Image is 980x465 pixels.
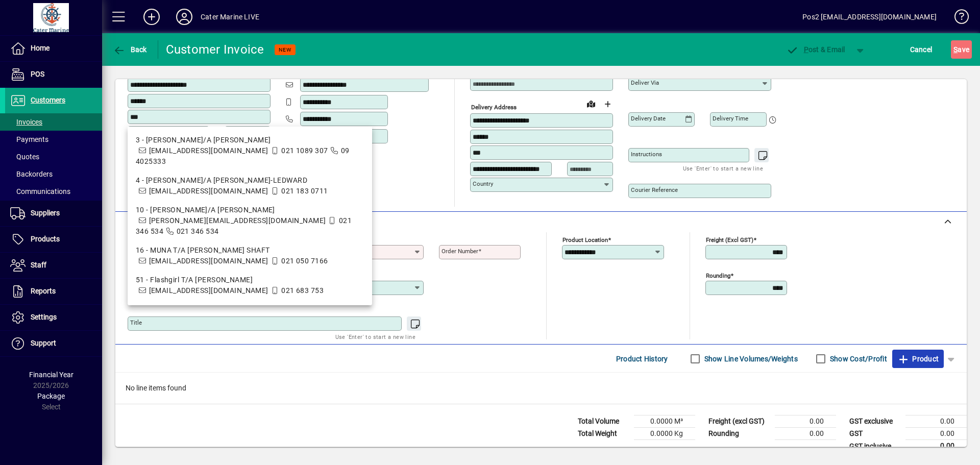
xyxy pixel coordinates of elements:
div: 55 - [PERSON_NAME] T/A ex WILD SWEET [136,304,364,315]
mat-label: Freight (excl GST) [706,236,753,243]
span: Product [897,351,939,367]
span: S [953,45,958,54]
mat-label: Rounding [706,272,730,279]
mat-label: Country [473,180,493,187]
label: Show Line Volumes/Weights [702,354,798,364]
td: 0.00 [775,428,836,440]
span: Staff [31,261,46,269]
td: Total Weight [573,428,634,440]
mat-option: 4 - Amadis T/A LILY KOZMIAN-LEDWARD [128,171,372,201]
td: Total Volume [573,415,634,428]
td: 0.00 [775,415,836,428]
a: Suppliers [5,201,102,226]
span: 021 683 753 [281,286,324,295]
mat-option: 10 - ILANDA T/A Mike Pratt [128,201,372,241]
span: ost & Email [786,45,845,54]
td: GST [844,428,905,440]
span: Settings [31,313,57,321]
mat-option: 16 - MUNA T/A MALCOM SHAFT [128,241,372,271]
mat-label: Title [130,319,142,326]
div: Pos2 [EMAIL_ADDRESS][DOMAIN_NAME] [802,9,937,25]
td: 0.0000 M³ [634,415,695,428]
div: Customer Invoice [166,41,264,58]
button: Post & Email [781,40,850,59]
button: Choose address [599,96,616,112]
span: [PERSON_NAME][EMAIL_ADDRESS][DOMAIN_NAME] [149,216,326,225]
span: 021 183 0711 [281,187,328,195]
td: 0.00 [905,428,967,440]
a: Knowledge Base [947,2,967,35]
a: Staff [5,253,102,278]
button: Product History [612,350,672,368]
button: Save [951,40,972,59]
div: 4 - [PERSON_NAME]/A [PERSON_NAME]-LEDWARD [136,175,364,186]
span: P [804,45,808,54]
div: 16 - MUNA T/A [PERSON_NAME] SHAFT [136,245,364,256]
button: Cancel [908,40,935,59]
span: Product History [616,351,668,367]
td: 0.00 [905,415,967,428]
span: ave [953,41,969,58]
mat-label: Courier Reference [631,186,678,193]
button: Profile [168,8,201,26]
mat-label: Delivery time [713,115,748,122]
td: 0.00 [905,440,967,453]
mat-label: Order number [442,248,478,255]
span: [EMAIL_ADDRESS][DOMAIN_NAME] [149,286,268,295]
mat-option: 51 - Flashgirl T/A Warwick Tompkins [128,271,372,300]
div: 51 - Flashgirl T/A [PERSON_NAME] [136,275,364,285]
a: Support [5,331,102,356]
span: [EMAIL_ADDRESS][DOMAIN_NAME] [149,187,268,195]
span: Customers [31,96,65,104]
div: 3 - [PERSON_NAME]/A [PERSON_NAME] [136,135,364,145]
span: POS [31,70,44,78]
mat-hint: Use 'Enter' to start a new line [683,162,763,174]
td: Freight (excl GST) [703,415,775,428]
a: Products [5,227,102,252]
a: Quotes [5,148,102,165]
td: 0.0000 Kg [634,428,695,440]
span: NEW [279,46,291,53]
a: Backorders [5,165,102,183]
span: Reports [31,287,56,295]
a: Payments [5,131,102,148]
a: POS [5,62,102,87]
div: No line items found [115,373,967,404]
app-page-header-button: Back [102,40,158,59]
mat-label: Delivery date [631,115,666,122]
mat-label: Deliver via [631,79,659,86]
a: Reports [5,279,102,304]
mat-label: Instructions [631,151,662,158]
button: Product [892,350,944,368]
span: [EMAIL_ADDRESS][DOMAIN_NAME] [149,257,268,265]
td: GST inclusive [844,440,905,453]
span: Suppliers [31,209,60,217]
span: 021 1089 307 [281,146,328,155]
mat-option: 55 - PETER LENNOX T/A ex WILD SWEET [128,300,372,330]
span: Home [31,44,50,52]
mat-hint: Use 'Enter' to start a new line [335,331,415,342]
span: Products [31,235,60,243]
span: Package [37,392,65,400]
span: Support [31,339,56,347]
span: 021 050 7166 [281,257,328,265]
a: Invoices [5,113,102,131]
td: GST exclusive [844,415,905,428]
button: Back [110,40,150,59]
mat-label: Product location [562,236,608,243]
span: Financial Year [29,371,73,379]
span: Back [113,45,147,54]
td: Rounding [703,428,775,440]
a: Home [5,36,102,61]
span: [EMAIL_ADDRESS][DOMAIN_NAME] [149,146,268,155]
a: Communications [5,183,102,200]
span: Communications [10,187,70,195]
a: Settings [5,305,102,330]
div: 10 - [PERSON_NAME]/A [PERSON_NAME] [136,205,364,215]
label: Show Cost/Profit [828,354,887,364]
span: Invoices [10,118,42,126]
span: 021 346 534 [177,227,219,235]
span: Cancel [910,41,933,58]
span: Quotes [10,153,39,161]
span: Backorders [10,170,53,178]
